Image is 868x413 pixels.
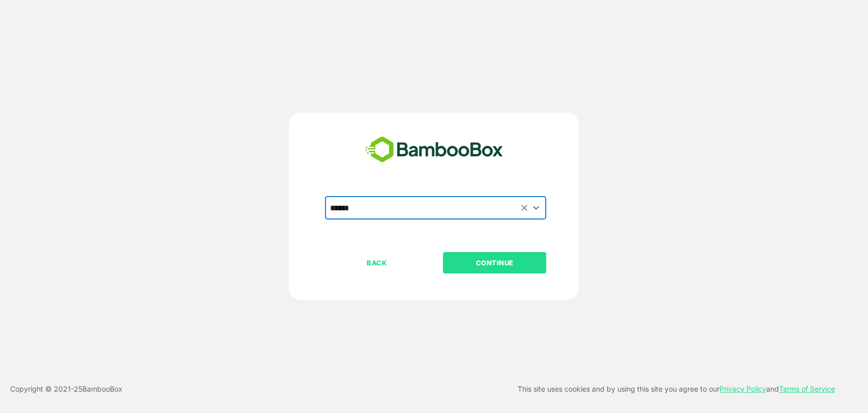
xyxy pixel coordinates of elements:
p: BACK [326,257,428,268]
a: Terms of Service [779,384,835,393]
p: This site uses cookies and by using this site you agree to our and [518,383,835,395]
button: BACK [325,252,428,273]
p: Copyright © 2021- 25 BambooBox [10,383,123,395]
p: CONTINUE [444,257,546,268]
button: Open [529,201,543,214]
button: Clear [518,202,530,213]
button: CONTINUE [443,252,546,273]
img: bamboobox [360,133,508,167]
a: Privacy Policy [720,384,766,393]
